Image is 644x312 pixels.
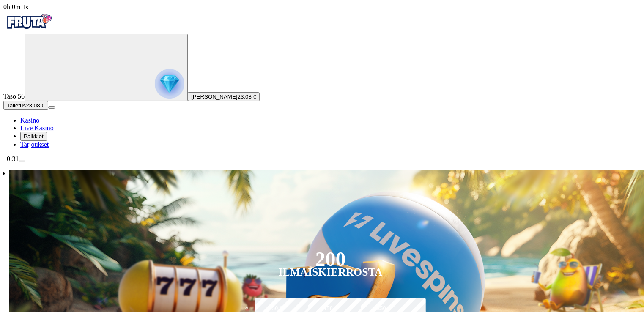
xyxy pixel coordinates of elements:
button: reward iconPalkkiot [20,132,47,141]
a: diamond iconKasino [20,117,39,124]
span: [PERSON_NAME] [191,93,238,100]
a: poker-chip iconLive Kasino [20,124,54,131]
span: 23.08 € [238,93,256,100]
a: Fruta [3,26,54,33]
span: Taso 56 [3,93,25,100]
span: 23.08 € [26,102,44,109]
nav: Primary [3,11,641,148]
span: Kasino [20,117,39,124]
img: reward progress [155,69,184,99]
img: Fruta [3,11,54,32]
div: 200 [315,254,345,264]
button: [PERSON_NAME]23.08 € [188,92,260,101]
span: user session time [3,3,28,11]
span: 10:31 [3,155,19,162]
button: menu [19,160,25,162]
span: Talletus [7,102,26,109]
button: Talletusplus icon23.08 € [3,101,48,110]
button: menu [48,106,55,109]
button: reward progress [25,34,188,101]
span: Palkkiot [24,133,44,140]
a: gift-inverted iconTarjoukset [20,141,49,148]
div: Ilmaiskierrosta [279,267,383,277]
span: Tarjoukset [20,141,49,148]
span: Live Kasino [20,124,54,131]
